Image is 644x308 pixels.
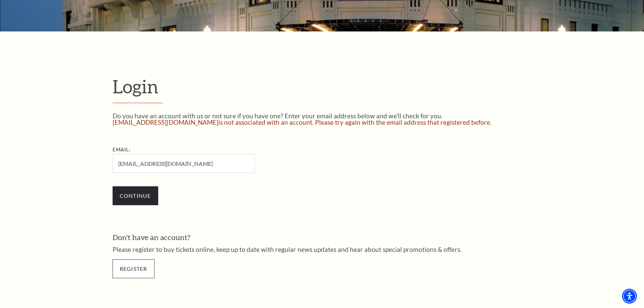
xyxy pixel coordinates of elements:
input: Required [113,154,255,173]
span: [EMAIL_ADDRESS][DOMAIN_NAME] is not associated with an account. Please try again with the email a... [113,118,492,126]
p: Do you have an account with us or not sure if you have one? Enter your email address below and we... [113,113,532,119]
input: Submit button [113,186,158,205]
div: Accessibility Menu [622,289,637,304]
p: Please register to buy tickets online, keep up to date with regular news updates and hear about s... [113,246,532,253]
h3: Don't have an account? [113,232,532,243]
span: Login [113,75,159,97]
a: Register [113,259,154,278]
label: Email: [113,147,131,152]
